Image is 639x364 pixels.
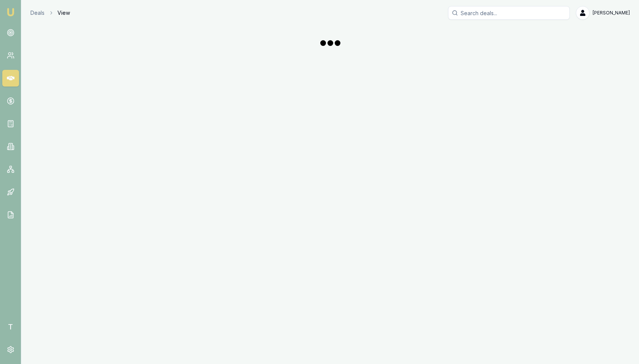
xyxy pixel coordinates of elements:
img: emu-icon-u.png [6,8,15,17]
span: View [57,9,70,17]
input: Search deals [448,6,570,20]
span: T [2,318,19,335]
span: [PERSON_NAME] [593,10,630,16]
nav: breadcrumb [30,9,70,17]
a: Deals [30,9,45,17]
